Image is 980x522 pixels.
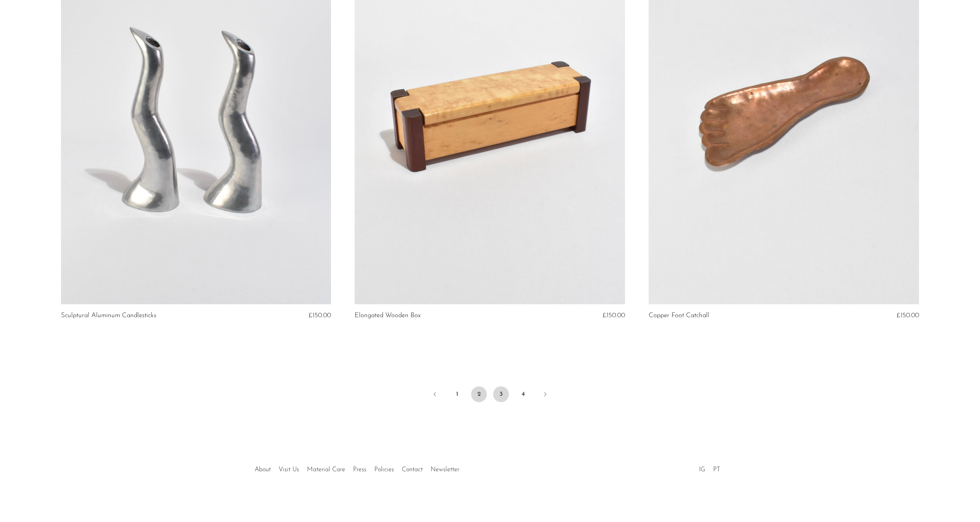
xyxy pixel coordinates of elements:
[649,312,709,319] a: Copper Foot Catchall
[537,386,553,404] a: Next
[307,467,345,473] a: Material Care
[471,386,487,402] span: 2
[251,460,463,475] ul: Quick links
[713,467,720,473] a: PT
[309,312,331,319] span: £150.00
[699,467,705,473] a: IG
[695,460,724,475] ul: Social Medias
[374,467,394,473] a: Policies
[897,312,919,319] span: £150.00
[402,467,423,473] a: Contact
[353,467,366,473] a: Press
[493,386,509,402] a: 3
[255,467,271,473] a: About
[279,467,299,473] a: Visit Us
[515,386,531,402] a: 4
[449,386,465,402] a: 1
[61,312,156,319] a: Sculptural Aluminum Candlesticks
[603,312,625,319] span: £150.00
[355,312,421,319] a: Elongated Wooden Box
[427,386,443,404] a: Previous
